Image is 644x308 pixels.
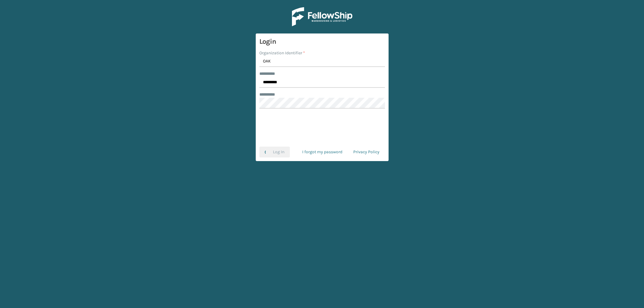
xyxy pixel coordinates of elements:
a: I forgot my password [297,147,348,157]
iframe: reCAPTCHA [276,116,368,139]
img: Logo [292,7,352,26]
h3: Login [259,37,385,46]
button: Log In [259,147,290,157]
label: Organization Identifier [259,50,305,56]
a: Privacy Policy [348,147,385,157]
